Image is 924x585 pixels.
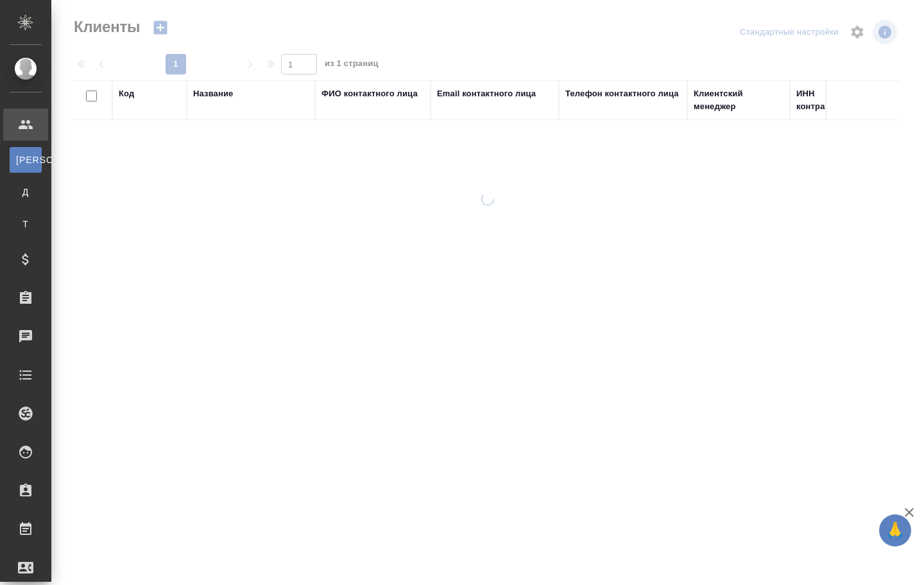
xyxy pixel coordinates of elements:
[796,87,858,113] div: ИНН контрагента
[119,87,134,100] div: Код
[437,87,536,100] div: Email контактного лица
[321,87,418,100] div: ФИО контактного лица
[16,153,35,166] span: [PERSON_NAME]
[16,186,35,198] span: Д
[10,179,42,205] a: Д
[10,211,42,237] a: Т
[193,87,233,100] div: Название
[10,147,42,173] a: [PERSON_NAME]
[884,517,906,544] span: 🙏
[16,218,35,231] span: Т
[694,87,783,113] div: Клиентский менеджер
[565,87,679,100] div: Телефон контактного лица
[879,514,911,546] button: 🙏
